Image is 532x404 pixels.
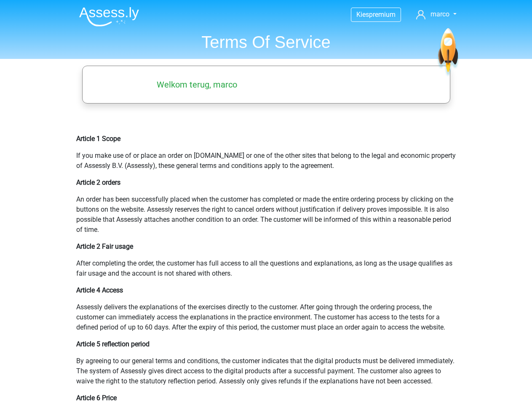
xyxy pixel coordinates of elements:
b: Article 5 reflection period [76,340,150,348]
p: Assessly delivers the explanations of the exercises directly to the customer. After going through... [76,302,456,332]
b: Article 1 Scope [76,135,120,143]
h5: Welkom terug, marco [93,80,302,90]
b: Article 6 Price [76,394,117,402]
p: By agreeing to our general terms and conditions, the customer indicates that the digital products... [76,356,456,386]
img: spaceship.7d73109d6933.svg [436,28,460,77]
p: An order has been successfully placed when the customer has completed or made the entire ordering... [76,194,456,235]
p: If you make use of or place an order on [DOMAIN_NAME] or one of the other sites that belong to th... [76,151,456,171]
a: Kiespremium [351,9,401,20]
p: After completing the order, the customer has full access to all the questions and explanations, a... [76,258,456,279]
span: Kies [356,11,369,19]
img: Assessly [79,7,139,27]
span: marco [430,10,449,18]
a: marco [413,9,460,19]
h1: Terms Of Service [72,32,460,52]
span: premium [369,11,396,19]
b: Article 2 orders [76,178,120,186]
b: Article 4 Access [76,286,123,294]
b: Article 2 Fair usage [76,242,133,250]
